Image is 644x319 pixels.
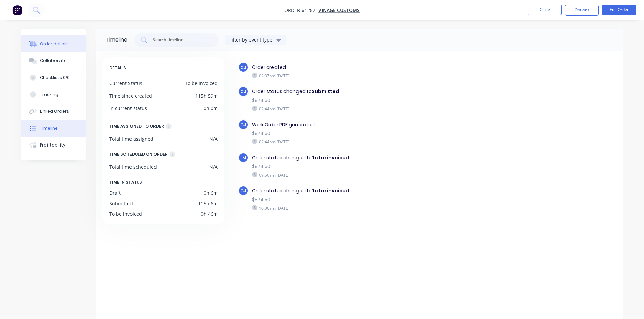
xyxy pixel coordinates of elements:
[209,135,218,142] div: N/A
[40,75,70,81] div: Checklists 0/0
[21,86,86,103] button: Tracking
[312,154,349,161] b: To be invoiced
[21,35,86,52] button: Order details
[252,163,486,170] div: $874.50
[528,5,562,15] button: Close
[109,80,142,87] div: Current Status
[252,73,486,79] div: 02:37pm [DATE]
[21,69,86,86] button: Checklists 0/0
[252,88,486,95] div: Order status changed to
[109,92,152,99] div: Time since created
[201,210,218,217] div: 0h 46m
[225,35,286,45] button: Filter by event type
[21,137,86,154] button: Profitability
[109,151,168,158] div: TIME SCHEDULED ON ORDER
[312,187,349,194] b: To be invoiced
[109,163,157,170] div: Total time scheduled
[204,189,218,196] div: 0h 6m
[252,187,486,194] div: Order status changed to
[240,88,246,95] span: CJ
[40,41,69,47] div: Order details
[602,5,636,15] button: Edit Order
[252,172,486,178] div: 09:50am [DATE]
[252,121,486,128] div: Work Order PDF generated
[21,103,86,120] button: Linked Orders
[318,7,360,14] a: Vinage Customs
[40,58,67,64] div: Collaborate
[252,196,486,203] div: $874.50
[109,179,142,186] span: TIME IN STATUS
[185,80,218,87] div: To be invoiced
[204,105,218,112] div: 0h 0m
[252,154,486,161] div: Order status changed to
[252,139,486,145] div: 02:44pm [DATE]
[252,205,486,211] div: 10:36am [DATE]
[240,188,246,194] span: CJ
[109,189,121,196] div: Draft
[109,210,142,217] div: To be invoiced
[312,88,339,95] b: Submitted
[195,92,218,99] div: 115h 59m
[109,200,133,207] div: Submitted
[106,36,127,44] div: Timeline
[240,64,246,71] span: CJ
[252,64,486,71] div: Order created
[252,130,486,137] div: $874.50
[109,135,153,142] div: Total time assigned
[40,91,58,98] div: Tracking
[252,97,486,104] div: $874.50
[40,125,58,131] div: Timeline
[12,5,22,15] img: Factory
[252,106,486,112] div: 02:44pm [DATE]
[40,108,69,114] div: Linked Orders
[152,36,208,43] input: Search timeline...
[21,120,86,137] button: Timeline
[209,163,218,170] div: N/A
[229,36,275,43] div: Filter by event type
[40,142,65,148] div: Profitability
[109,64,126,72] span: DETAILS
[109,123,164,130] div: TIME ASSIGNED TO ORDER
[284,7,318,14] span: Order #1282 -
[109,105,147,112] div: In current status
[240,155,246,161] span: LM
[198,200,218,207] div: 115h 6m
[565,5,599,16] button: Options
[21,52,86,69] button: Collaborate
[240,122,246,128] span: CJ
